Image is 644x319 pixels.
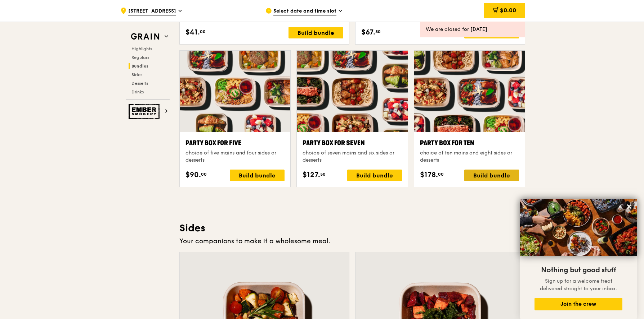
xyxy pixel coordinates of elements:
span: Nothing but good stuff [541,266,616,274]
div: Build bundle [464,170,519,181]
img: DSC07876-Edit02-Large.jpeg [520,199,637,256]
span: 00 [200,29,206,34]
button: Close [623,201,635,212]
span: 00 [438,171,444,177]
span: $90. [185,170,201,180]
span: $41. [185,27,200,38]
div: Build bundle [347,170,402,181]
span: $67. [361,27,375,38]
span: [STREET_ADDRESS] [128,8,176,15]
span: Regulars [131,55,149,60]
span: Sides [131,72,142,77]
div: Party Box for Five [185,138,285,148]
img: Grain web logo [129,30,162,43]
div: Your companions to make it a wholesome meal. [179,236,525,246]
span: $127. [303,170,320,180]
h3: Sides [179,222,525,235]
span: Desserts [131,81,148,86]
span: Bundles [131,64,148,69]
span: Sign up for a welcome treat delivered straight to your inbox. [540,278,617,292]
button: Join the crew [535,298,622,310]
span: 50 [320,171,326,177]
span: Select date and time slot [273,8,336,15]
span: Drinks [131,89,144,94]
span: $0.00 [500,7,516,14]
div: Party Box for Ten [420,138,519,148]
div: We are closed for [DATE] [426,26,519,33]
span: 00 [201,171,207,177]
div: Party Box for Seven [303,138,402,148]
div: choice of seven mains and six sides or desserts [303,149,402,164]
span: 50 [375,29,381,34]
img: Ember Smokery web logo [129,104,162,119]
div: choice of ten mains and eight sides or desserts [420,149,519,164]
div: Build bundle [289,27,343,38]
span: $178. [420,170,438,180]
span: Highlights [131,46,152,51]
div: choice of five mains and four sides or desserts [185,149,285,164]
div: Build bundle [230,170,285,181]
